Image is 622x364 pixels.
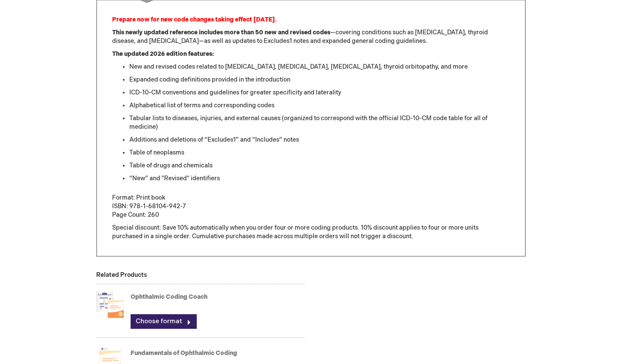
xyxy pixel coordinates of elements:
[96,271,147,279] strong: Related Products
[112,28,510,45] p: —covering conditions such as [MEDICAL_DATA], thyroid disease, and [MEDICAL_DATA]—as well as updat...
[129,76,510,84] li: Expanded coding definitions provided in the introduction
[112,194,510,219] p: Format: Print book ISBN: 978-1-68104-942-7 Page Count: 260
[112,29,330,36] strong: This newly updated reference includes more than 50 new and revised codes
[129,149,510,157] li: Table of neoplasms
[112,50,214,58] strong: The updated 2026 edition features:
[131,314,197,329] a: Choose format
[129,174,510,183] li: “New” and "Revised" identifiers
[129,114,510,131] li: Tabular lists to diseases, injuries, and external causes (organized to correspond with the offici...
[129,161,510,170] li: Table of drugs and chemicals
[112,224,510,241] p: Special discount: Save 10% automatically when you order four or more coding products. 10% discoun...
[131,349,237,357] a: Fundamentals of Ophthalmic Coding
[96,287,124,322] img: Ophthalmic Coding Coach
[112,16,277,23] strong: Prepare now for new code changes taking effect [DATE].
[129,88,510,97] li: ICD-10-CM conventions and guidelines for greater specificity and laterality
[129,136,510,144] li: Additions and deletions of “Excludes1” and “Includes” notes
[129,101,510,110] li: Alphabetical list of terms and corresponding codes
[131,293,207,300] a: Ophthalmic Coding Coach
[129,63,510,71] li: New and revised codes related to [MEDICAL_DATA], [MEDICAL_DATA], [MEDICAL_DATA], thyroid orbitopa...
